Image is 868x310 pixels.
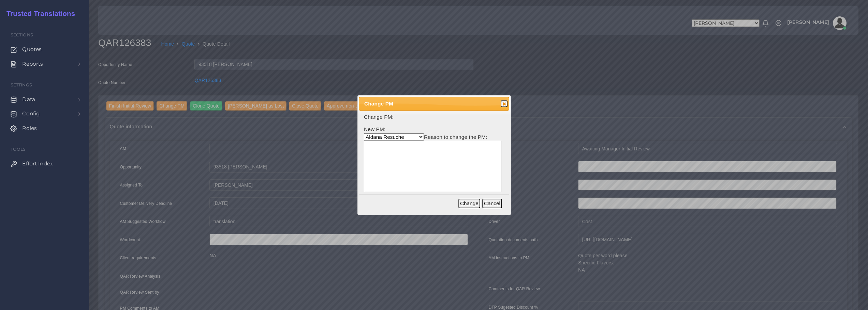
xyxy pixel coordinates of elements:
[5,157,84,171] a: Effort Index
[364,113,504,120] p: Change PM:
[5,121,84,135] a: Roles
[5,42,84,56] a: Quotes
[2,10,75,18] h2: Trusted Translations
[11,82,32,87] span: Settings
[364,113,504,208] form: New PM: Reason to change the PM:
[501,100,507,107] button: Close
[11,147,26,152] span: Tools
[482,199,502,208] button: Cancel
[458,199,480,208] button: Change
[5,92,84,107] a: Data
[22,46,42,53] span: Quotes
[11,32,33,37] span: Sections
[5,107,84,121] a: Config
[364,100,490,108] span: Change PM
[22,160,53,167] span: Effort Index
[22,125,37,132] span: Roles
[22,60,43,68] span: Reports
[2,8,75,19] a: Trusted Translations
[5,57,84,71] a: Reports
[22,96,35,103] span: Data
[22,110,40,117] span: Config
